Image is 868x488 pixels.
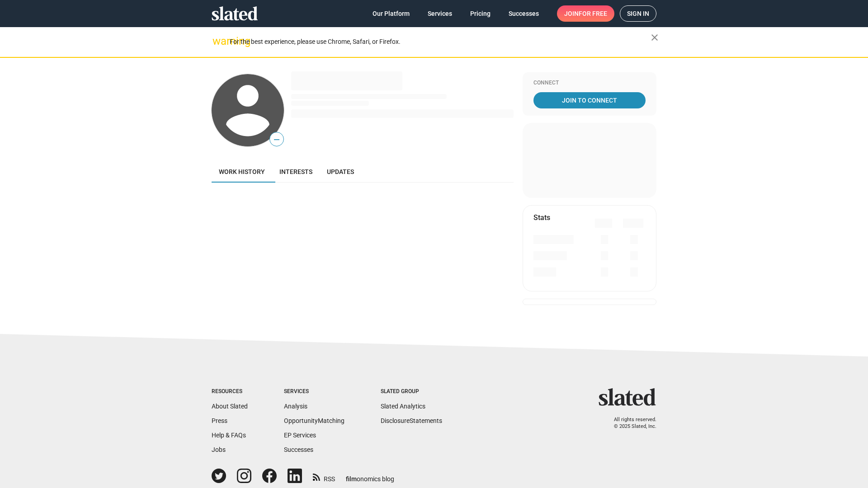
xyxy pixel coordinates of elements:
a: Sign in [620,5,656,22]
span: Our Platform [373,5,410,22]
a: DisclosureStatements [381,417,442,424]
a: Successes [501,5,546,22]
a: Interests [272,161,320,183]
div: Slated Group [381,388,442,395]
a: Join To Connect [533,92,646,108]
a: Successes [284,446,313,453]
a: Analysis [284,403,307,410]
mat-icon: warning [212,36,223,47]
span: Interests [279,168,312,175]
div: Resources [212,388,248,395]
a: filmonomics blog [346,468,394,483]
a: About Slated [212,403,248,410]
a: Work history [212,161,272,183]
a: OpportunityMatching [284,417,344,424]
a: Pricing [463,5,498,22]
p: All rights reserved. © 2025 Slated, Inc. [604,417,656,430]
span: for free [579,5,607,22]
span: Pricing [470,5,491,22]
a: Press [212,417,227,424]
a: Services [420,5,459,22]
span: film [346,475,357,483]
a: Jobs [212,446,226,453]
span: Join To Connect [535,92,644,108]
div: Services [284,388,344,395]
span: Work history [219,168,265,175]
mat-card-title: Stats [533,213,550,222]
span: — [270,134,283,145]
span: Sign in [627,6,649,21]
a: Help & FAQs [212,432,246,439]
span: Updates [327,168,354,175]
a: Our Platform [365,5,417,22]
span: Join [564,5,607,22]
div: Connect [533,80,646,87]
a: EP Services [284,432,316,439]
span: Successes [509,5,539,22]
a: Slated Analytics [381,403,425,410]
a: Joinfor free [557,5,614,22]
a: Updates [320,161,361,183]
div: For the best experience, please use Chrome, Safari, or Firefox. [230,36,651,48]
span: Services [428,5,452,22]
mat-icon: close [649,32,660,43]
a: RSS [313,469,335,483]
